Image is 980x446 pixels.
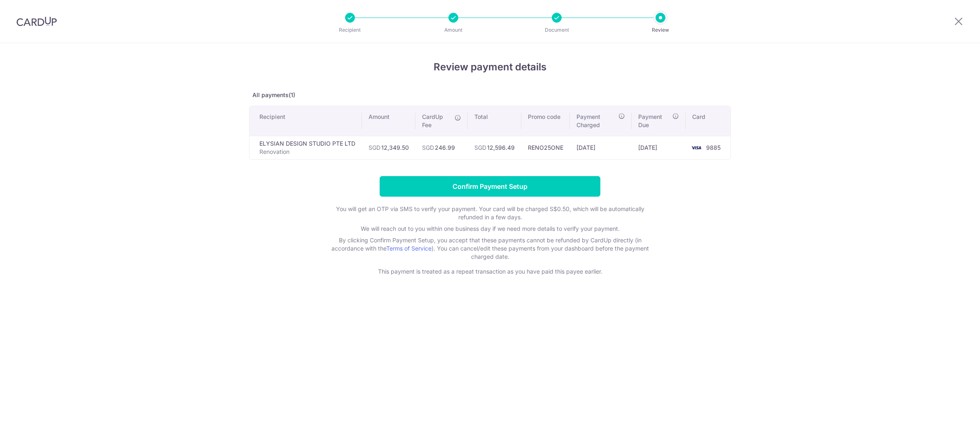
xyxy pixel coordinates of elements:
[320,26,380,34] p: Recipient
[325,236,655,261] p: By clicking Confirm Payment Setup, you accept that these payments cannot be refunded by CardUp di...
[369,144,380,151] span: SGD
[686,106,730,136] th: Card
[250,106,362,136] th: Recipient
[325,205,655,221] p: You will get an OTP via SMS to verify your payment. Your card will be charged S$0.50, which will ...
[632,136,686,159] td: [DATE]
[362,136,415,159] td: 12,349.50
[325,225,655,233] p: We will reach out to you within one business day if we need more details to verify your payment.
[422,144,434,151] span: SGD
[638,113,670,129] span: Payment Due
[526,26,587,34] p: Document
[250,136,362,159] td: ELYSIAN DESIGN STUDIO PTE LTD
[325,267,655,276] p: This payment is treated as a repeat transaction as you have paid this payee earlier.
[249,91,731,99] p: All payments(1)
[688,143,705,153] img: <span class="translation_missing" title="translation missing: en.account_steps.new_confirm_form.b...
[249,60,731,74] h4: Review payment details
[576,113,616,129] span: Payment Charged
[422,113,450,129] span: CardUp Fee
[259,148,355,156] p: Renovation
[468,136,521,159] td: 12,596.49
[468,106,521,136] th: Total
[521,136,570,159] td: RENO25ONE
[570,136,632,159] td: [DATE]
[362,106,415,136] th: Amount
[386,245,432,252] a: Terms of Service
[415,136,468,159] td: 246.99
[521,106,570,136] th: Promo code
[706,144,721,151] span: 9885
[630,26,691,34] p: Review
[380,176,600,197] input: Confirm Payment Setup
[16,16,57,26] img: CardUp
[423,26,484,34] p: Amount
[474,144,486,151] span: SGD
